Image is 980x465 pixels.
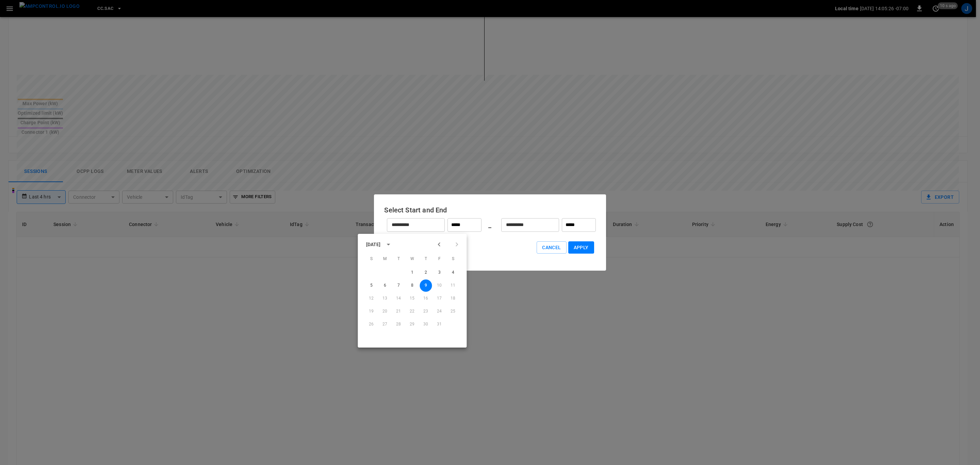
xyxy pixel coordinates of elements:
[434,239,445,250] button: Previous month
[420,252,432,266] span: Thursday
[406,252,419,266] span: Wednesday
[568,241,594,254] button: Apply
[537,241,566,254] button: Cancel
[420,267,432,279] button: 2
[365,279,378,292] button: 5
[420,279,432,292] button: 9
[447,267,459,279] button: 4
[379,252,391,266] span: Monday
[406,267,419,279] button: 1
[379,279,391,292] button: 6
[382,239,394,250] button: calendar view is open, switch to year view
[384,205,595,215] h6: Select Start and End
[434,252,446,266] span: Friday
[406,279,419,292] button: 8
[393,279,405,292] button: 7
[365,252,378,266] span: Sunday
[434,267,446,279] button: 3
[447,252,459,266] span: Saturday
[488,220,491,230] h6: _
[393,252,405,266] span: Tuesday
[366,241,381,248] div: [DATE]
